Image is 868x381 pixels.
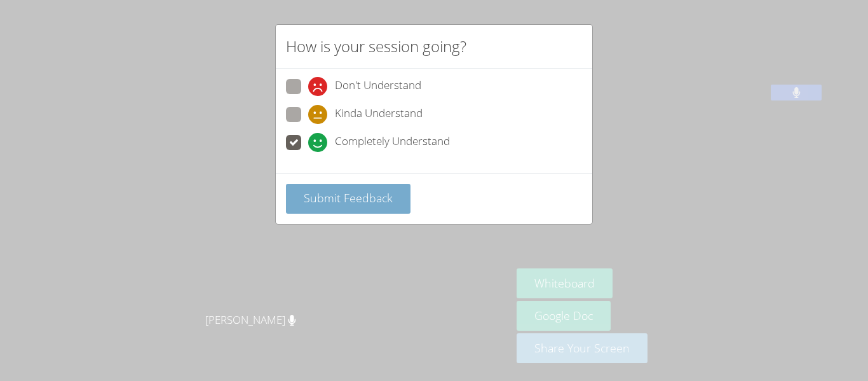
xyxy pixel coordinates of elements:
[335,105,423,124] span: Kinda Understand
[335,133,450,152] span: Completely Understand
[335,77,421,96] span: Don't Understand
[286,184,410,214] button: Submit Feedback
[286,35,466,58] h2: How is your session going?
[304,190,393,205] span: Submit Feedback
